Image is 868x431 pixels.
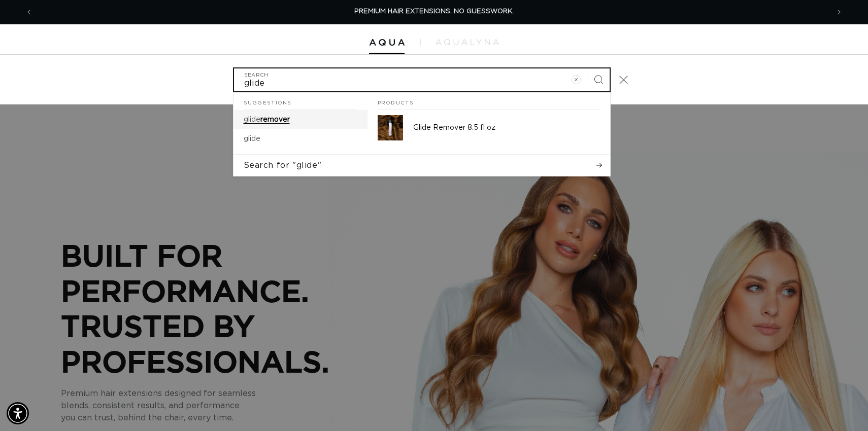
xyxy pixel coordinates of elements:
img: Glide Remover 8.5 fl oz [378,115,403,140]
iframe: Chat Widget [817,382,868,431]
span: Search for "glide" [244,160,322,171]
span: remover [260,116,290,123]
mark: glide [244,135,260,142]
img: aqualyna.com [436,39,499,45]
div: Accessibility Menu [7,402,29,424]
p: glide [244,134,260,143]
a: glide remover [233,110,368,129]
a: glide [233,129,368,149]
p: Glide Remover 8.5 fl oz [413,123,600,132]
input: Search [234,68,610,91]
span: PREMIUM HAIR EXTENSIONS. NO GUESSWORK. [354,8,514,15]
mark: glide [244,116,260,123]
button: Previous announcement [18,3,40,22]
a: Glide Remover 8.5 fl oz [368,110,610,146]
button: Next announcement [828,3,850,22]
h2: Suggestions [244,92,357,111]
p: glide remover [244,115,290,124]
button: Search [587,68,610,91]
button: Clear search term [565,68,587,91]
button: Close [613,68,635,91]
h2: Products [378,92,600,111]
img: Aqua Hair Extensions [369,39,405,46]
